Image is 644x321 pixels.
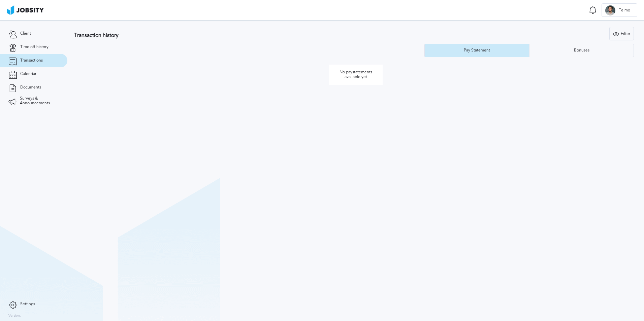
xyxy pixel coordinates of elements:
[615,8,634,13] span: Telmo
[20,85,41,90] span: Documents
[8,314,21,318] label: Version:
[460,48,493,53] div: Pay Statement
[20,96,59,106] span: Surveys & Announcements
[20,58,43,63] span: Transactions
[20,31,31,36] span: Client
[424,44,529,57] button: Pay Statement
[529,44,634,57] button: Bonuses
[20,45,49,49] span: Time off history
[609,27,634,40] button: Filter
[7,5,44,15] img: ab4bad089aa723f57921c736e9817d99.png
[20,72,36,76] span: Calendar
[605,5,615,15] div: T
[571,48,593,53] div: Bonuses
[20,302,35,307] span: Settings
[602,3,637,17] button: TTelmo
[74,32,381,38] h3: Transaction history
[610,27,634,41] div: Filter
[329,65,383,85] p: No paystatements available yet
